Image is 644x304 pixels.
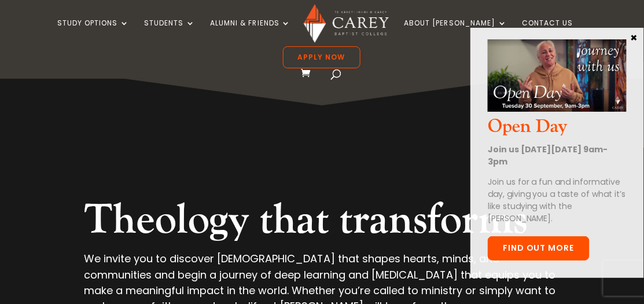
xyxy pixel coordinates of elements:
a: Apply Now [283,46,360,68]
a: Alumni & Friends [210,19,291,46]
a: Study Options [57,19,129,46]
a: Find out more [488,236,590,261]
h3: Open Day [488,116,627,144]
img: Open Day Oct 2025 [488,39,627,112]
strong: Join us [DATE][DATE] 9am-3pm [488,144,608,167]
a: Contact Us [522,19,573,46]
img: Carey Baptist College [304,4,389,43]
button: Close [628,32,640,42]
a: Open Day Oct 2025 [488,102,627,115]
h2: Theology that transforms [84,195,560,251]
p: Join us for a fun and informative day, giving you a taste of what it’s like studying with the [PE... [488,176,627,225]
a: About [PERSON_NAME] [404,19,507,46]
a: Students [144,19,195,46]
